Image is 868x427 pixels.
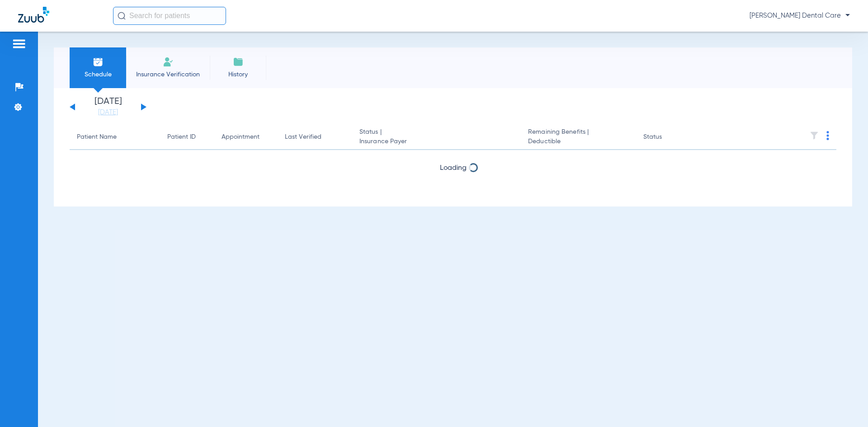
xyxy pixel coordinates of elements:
[233,56,244,67] img: History
[217,70,259,79] span: History
[167,132,196,142] div: Patient ID
[222,132,270,142] div: Appointment
[352,125,521,150] th: Status |
[93,56,104,67] img: Schedule
[810,131,819,140] img: filter.svg
[359,137,514,146] span: Insurance Payer
[222,132,259,142] div: Appointment
[636,125,697,150] th: Status
[528,137,628,146] span: Deductible
[440,164,467,172] span: Loading
[113,7,226,25] input: Search for patients
[285,132,321,142] div: Last Verified
[167,132,207,142] div: Patient ID
[77,132,153,142] div: Patient Name
[285,132,345,142] div: Last Verified
[81,108,135,117] a: [DATE]
[163,56,174,67] img: Manual Insurance Verification
[521,125,636,150] th: Remaining Benefits |
[18,7,49,23] img: Zuub Logo
[750,11,850,20] span: [PERSON_NAME] Dental Care
[118,12,126,20] img: Search Icon
[77,132,117,142] div: Patient Name
[81,97,135,117] li: [DATE]
[133,70,203,79] span: Insurance Verification
[76,70,119,79] span: Schedule
[826,131,829,140] img: group-dot-blue.svg
[12,38,26,49] img: hamburger-icon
